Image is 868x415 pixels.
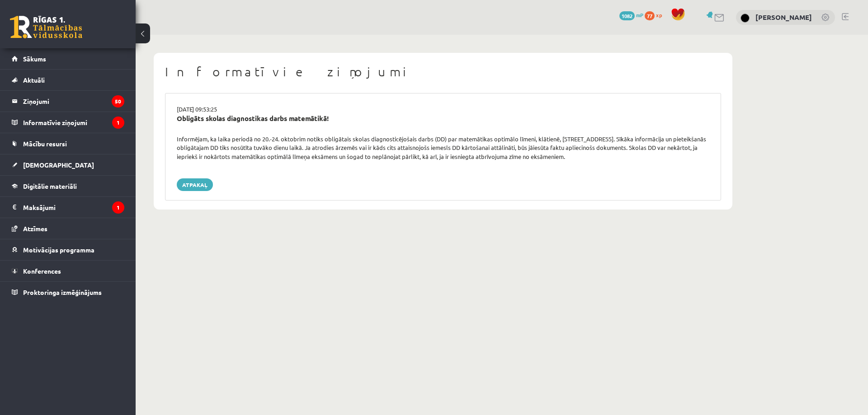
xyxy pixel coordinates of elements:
[12,197,124,218] a: Maksājumi1
[23,140,67,148] span: Mācību resursi
[12,133,124,154] a: Mācību resursi
[12,70,124,90] a: Aktuāli
[23,288,102,296] span: Proktoringa izmēģinājums
[619,11,635,20] span: 1082
[12,91,124,112] a: Ziņojumi50
[12,218,124,239] a: Atzīmes
[23,224,47,233] span: Atzīmes
[23,55,46,63] span: Sākums
[23,91,124,112] legend: Ziņojumi
[741,14,750,23] img: Anastasija Oblate
[112,117,124,129] i: 1
[12,48,124,69] a: Sākums
[10,16,82,38] a: Rīgas 1. Tālmācības vidusskola
[636,11,643,19] span: mP
[12,154,124,175] a: [DEMOGRAPHIC_DATA]
[23,267,61,275] span: Konferences
[755,13,812,22] a: [PERSON_NAME]
[112,201,124,214] i: 1
[645,11,666,19] a: 77 xp
[23,161,94,169] span: [DEMOGRAPHIC_DATA]
[23,197,124,218] legend: Maksājumi
[656,11,662,19] span: xp
[12,261,124,281] a: Konferences
[23,76,45,84] span: Aktuāli
[12,239,124,260] a: Motivācijas programma
[170,135,716,161] div: Informējam, ka laika periodā no 20.-24. oktobrim notiks obligātais skolas diagnosticējošais darbs...
[619,11,643,19] a: 1082 mP
[12,282,124,303] a: Proktoringa izmēģinājums
[12,176,124,196] a: Digitālie materiāli
[112,95,124,107] i: 50
[23,182,77,190] span: Digitālie materiāli
[170,105,716,114] div: [DATE] 09:53:25
[23,246,94,254] span: Motivācijas programma
[165,64,721,79] h1: Informatīvie ziņojumi
[177,113,709,124] div: Obligāts skolas diagnostikas darbs matemātikā!
[177,178,213,191] a: Atpakaļ
[23,112,124,133] legend: Informatīvie ziņojumi
[645,11,655,20] span: 77
[12,112,124,133] a: Informatīvie ziņojumi1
